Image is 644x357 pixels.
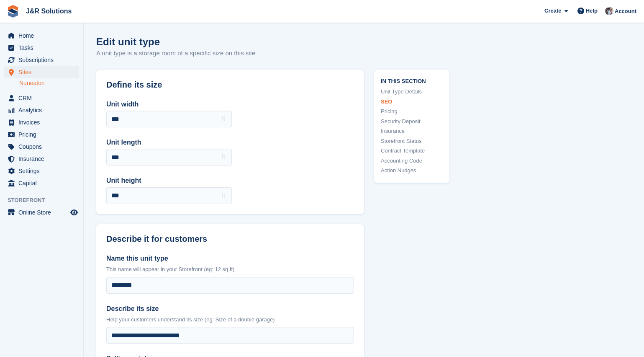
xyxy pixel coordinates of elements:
a: J&R Solutions [23,4,75,18]
a: menu [4,207,79,218]
a: menu [4,42,79,54]
a: menu [4,30,79,41]
span: Capital [18,177,69,189]
span: Settings [18,165,69,177]
a: Insurance [381,127,443,135]
a: menu [4,141,79,153]
span: CRM [18,92,69,104]
span: In this section [381,77,443,85]
a: Pricing [381,107,443,116]
img: Steve Revell [605,7,613,15]
a: menu [4,92,79,104]
p: This name will appear in your Storefront (eg: 12 sq ft) [106,265,354,274]
img: stora-icon-8386f47178a22dfd0bd8f6a31ec36ba5ce8667c1dd55bd0f319d3a0aa187defe.svg [7,5,19,18]
a: menu [4,165,79,177]
p: Help your customers understand its size (eg: Size of a double garage) [106,316,354,324]
a: Unit Type Details [381,88,443,96]
a: Preview store [69,207,79,217]
span: Invoices [18,116,69,128]
span: Home [18,30,69,41]
span: Insurance [18,153,69,165]
a: Contract Template [381,147,443,155]
label: Describe its size [106,304,354,314]
h2: Define its size [106,80,354,90]
a: Security Deposit [381,117,443,126]
a: menu [4,129,79,140]
span: Analytics [18,104,69,116]
h1: Edit unit type [96,36,255,47]
a: Action Nudges [381,166,443,175]
span: Account [615,7,636,16]
a: menu [4,54,79,66]
h2: Describe it for customers [106,234,354,244]
a: Storefront Status [381,137,443,145]
label: Name this unit type [106,254,354,264]
label: Unit height [106,176,232,186]
a: SEO [381,98,443,106]
span: Help [586,7,598,15]
span: Subscriptions [18,54,69,66]
a: Accounting Code [381,157,443,165]
a: menu [4,116,79,128]
label: Unit width [106,99,232,109]
label: Unit length [106,137,232,147]
span: Tasks [18,42,69,54]
p: A unit type is a storage room of a specific size on this site [96,49,255,58]
a: Nuneaton [19,79,79,87]
span: Coupons [18,141,69,153]
a: menu [4,153,79,165]
span: Create [544,7,561,15]
a: menu [4,66,79,78]
span: Sites [18,66,69,78]
a: menu [4,177,79,189]
span: Online Store [18,207,69,218]
a: menu [4,104,79,116]
span: Storefront [8,196,83,204]
span: Pricing [18,129,69,140]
